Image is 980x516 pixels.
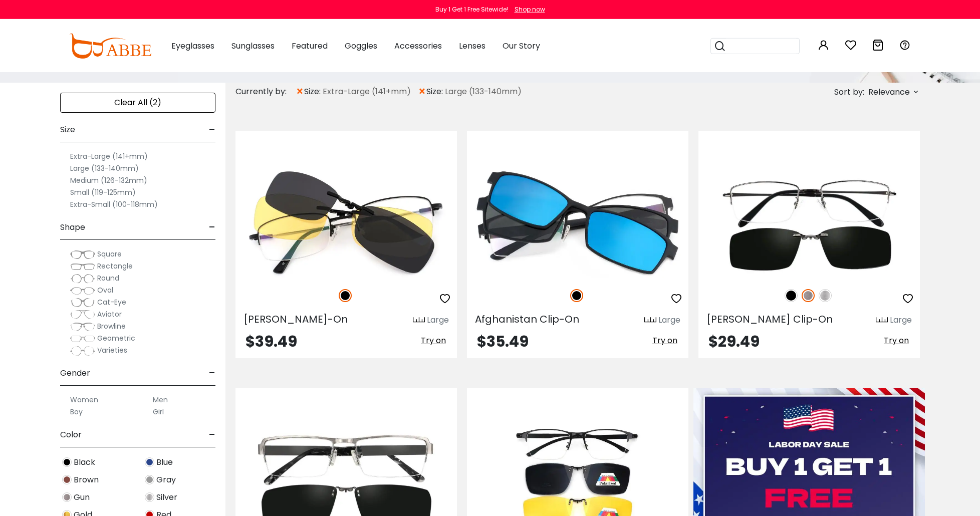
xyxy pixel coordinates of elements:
label: Large (133-140mm) [70,162,139,174]
img: Gun Beckett Clip-On - Metal ,Adjust Nose Pads [698,167,920,278]
div: Large [427,314,449,326]
label: Extra-Small (100-118mm) [70,198,158,210]
img: Brown [62,475,72,484]
span: Silver [156,491,177,503]
span: Gun [74,491,90,503]
span: Rectangle [97,261,133,271]
span: Color [60,423,82,447]
img: Black Luke Clip-On - Metal ,Adjust Nose Pads [235,167,457,278]
span: $39.49 [246,331,297,352]
img: Black [339,289,352,302]
span: Blue [156,456,173,468]
img: Oval.png [70,286,95,296]
span: Eyeglasses [171,40,214,52]
label: Boy [70,406,83,418]
img: Gray [145,475,154,484]
span: [PERSON_NAME]-On [243,312,348,326]
img: Silver [819,289,832,302]
span: Lenses [459,40,485,52]
label: Girl [153,406,164,418]
img: Square.png [70,249,95,260]
span: Gray [156,474,176,486]
span: Shape [60,215,85,239]
span: Round [97,273,119,283]
button: Try on [649,334,680,347]
label: Medium (126-132mm) [70,174,147,186]
img: Browline.png [70,322,95,332]
img: Aviator.png [70,310,95,320]
span: Relevance [868,83,910,101]
span: $29.49 [708,331,760,352]
span: × [296,83,304,101]
span: Featured [292,40,328,52]
div: Large [658,314,680,326]
img: size ruler [876,317,888,324]
img: Cat-Eye.png [70,298,95,308]
span: Geometric [97,333,135,343]
span: size: [304,86,323,98]
span: Try on [421,335,446,346]
div: Buy 1 Get 1 Free Sitewide! [435,5,508,14]
span: Extra-Large (141+mm) [323,86,411,98]
img: Gun [62,492,72,502]
span: Browline [97,321,126,331]
button: Try on [418,334,449,347]
img: Gun [802,289,815,302]
span: Size [60,118,75,142]
span: Varieties [97,345,127,355]
label: Men [153,394,168,406]
img: Black [785,289,798,302]
label: Women [70,394,98,406]
span: Our Story [503,40,540,52]
a: Shop now [510,5,545,14]
div: Shop now [515,5,545,14]
div: Currently by: [235,83,296,101]
span: Sunglasses [231,40,275,52]
span: Large (133-140mm) [445,86,522,98]
span: - [209,361,215,385]
img: Blue [145,457,154,467]
img: size ruler [644,317,656,324]
div: Clear All (2) [60,93,215,113]
div: Large [890,314,912,326]
span: Sort by: [834,86,864,98]
img: Black Afghanistan Clip-On - TR ,Adjust Nose Pads [467,167,688,278]
span: Aviator [97,309,122,319]
span: Accessories [394,40,442,52]
img: Rectangle.png [70,262,95,272]
span: Try on [884,335,909,346]
img: Geometric.png [70,334,95,344]
span: - [209,215,215,239]
span: [PERSON_NAME] Clip-On [706,312,833,326]
span: Brown [74,474,99,486]
span: × [418,83,426,101]
label: Extra-Large (141+mm) [70,150,148,162]
img: Round.png [70,274,95,284]
span: - [209,423,215,447]
label: Small (119-125mm) [70,186,136,198]
img: Black [62,457,72,467]
span: $35.49 [477,331,529,352]
span: Goggles [345,40,377,52]
span: Black [74,456,95,468]
span: Gender [60,361,90,385]
img: size ruler [413,317,425,324]
button: Try on [881,334,912,347]
span: size: [426,86,445,98]
span: Square [97,249,122,259]
span: Cat-Eye [97,297,126,307]
img: Silver [145,492,154,502]
span: Try on [652,335,677,346]
img: Black [570,289,583,302]
img: abbeglasses.com [69,34,151,59]
span: Oval [97,285,113,295]
span: Afghanistan Clip-On [475,312,579,326]
img: Varieties.png [70,346,95,356]
span: - [209,118,215,142]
